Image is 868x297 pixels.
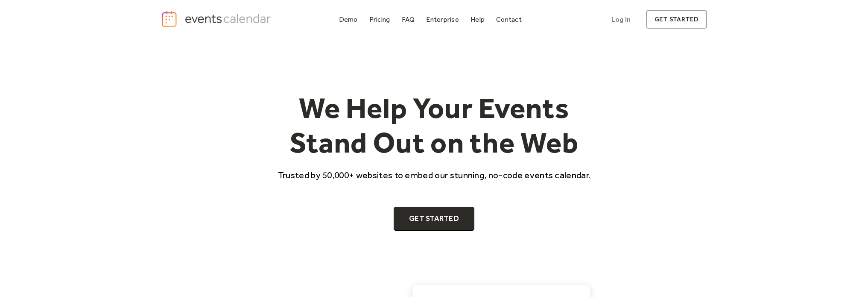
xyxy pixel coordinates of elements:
[646,10,707,29] a: get started
[496,17,522,22] div: Contact
[467,14,488,25] a: Help
[493,14,525,25] a: Contact
[603,10,639,29] a: Log In
[471,17,485,22] div: Help
[270,91,598,160] h1: We Help Your Events Stand Out on the Web
[336,14,361,25] a: Demo
[394,207,474,231] a: Get Started
[423,14,462,25] a: Enterprise
[426,17,459,22] div: Enterprise
[366,14,394,25] a: Pricing
[270,169,598,181] p: Trusted by 50,000+ websites to embed our stunning, no-code events calendar.
[398,14,418,25] a: FAQ
[339,17,358,22] div: Demo
[402,17,415,22] div: FAQ
[369,17,390,22] div: Pricing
